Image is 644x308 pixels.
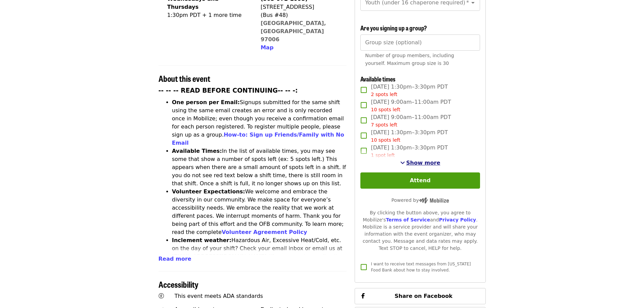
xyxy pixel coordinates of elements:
[159,256,191,262] span: Read more
[360,34,480,51] input: [object Object]
[406,160,440,166] span: Show more
[360,23,427,32] span: Are you signing up a group?
[159,293,164,299] i: universal-access icon
[172,99,240,105] strong: One person per Email:
[371,152,395,158] span: 1 spot left
[371,144,448,159] span: [DATE] 1:30pm–3:30pm PDT
[371,98,451,113] span: [DATE] 9:00am–11:00am PDT
[419,197,449,204] img: Powered by Mobilize
[222,229,307,235] a: Volunteer Agreement Policy
[391,197,449,203] span: Powered by
[371,113,451,128] span: [DATE] 9:00am–11:00am PDT
[371,122,397,127] span: 7 spots left
[261,20,326,43] a: [GEOGRAPHIC_DATA], [GEOGRAPHIC_DATA] 97006
[360,209,480,252] div: By clicking the button above, you agree to Mobilize's and . Mobilize is a service provider and wi...
[400,159,440,167] button: See more timeslots
[174,293,263,299] span: This event meets ADA standards
[439,217,476,222] a: Privacy Policy
[172,236,347,277] li: Hazardous Air, Excessive Heat/Cold, etc. on the day of your shift? Check your email inbox or emai...
[360,74,396,83] span: Available times
[159,255,191,263] button: Read more
[355,288,485,304] button: Share on Facebook
[360,172,480,189] button: Attend
[371,83,448,98] span: [DATE] 1:30pm–3:30pm PDT
[261,3,341,11] div: [STREET_ADDRESS]
[172,237,232,243] strong: Inclement weather:
[371,92,397,97] span: 2 spots left
[371,128,448,144] span: [DATE] 1:30pm–3:30pm PDT
[172,147,347,188] li: In the list of available times, you may see some that show a number of spots left (ex: 5 spots le...
[261,11,341,19] div: (Bus #48)
[395,293,452,299] span: Share on Facebook
[365,53,454,66] span: Number of group members, including yourself. Maximum group size is 30
[159,87,298,94] strong: -- -- -- READ BEFORE CONTINUING-- -- -:
[172,148,222,154] strong: Available Times:
[172,188,245,195] strong: Volunteer Expectations:
[371,137,400,143] span: 10 spots left
[172,132,344,146] a: How-to: Sign up Friends/Family with No Email
[172,188,347,236] li: We welcome and embrace the diversity in our community. We make space for everyone’s accessibility...
[371,262,471,273] span: I want to receive text messages from [US_STATE] Food Bank about how to stay involved.
[261,44,273,51] span: Map
[386,217,430,222] a: Terms of Service
[261,44,273,52] button: Map
[159,278,198,290] span: Accessibility
[159,72,210,84] span: About this event
[167,11,247,19] div: 1:30pm PDT + 1 more time
[172,98,347,147] li: Signups submitted for the same shift using the same email creates an error and is only recorded o...
[371,107,400,112] span: 10 spots left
